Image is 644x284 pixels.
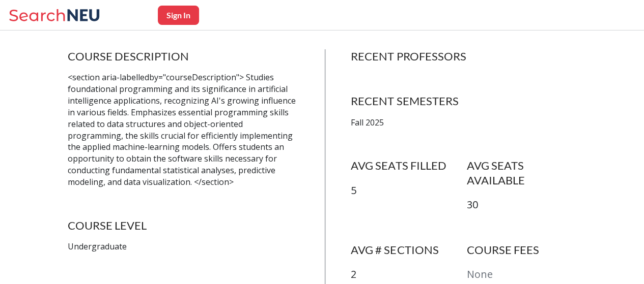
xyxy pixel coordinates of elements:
[158,6,199,25] button: Sign In
[351,94,582,108] h4: RECENT SEMESTERS
[351,183,467,198] p: 5
[68,49,299,64] h4: COURSE DESCRIPTION
[351,49,582,64] h4: RECENT PROFESSORS
[351,117,582,129] p: Fall 2025
[351,267,467,282] p: 2
[68,241,299,253] p: Undergraduate
[351,243,467,257] h4: AVG # SECTIONS
[68,72,299,188] p: <section aria-labelledby="courseDescription"> Studies foundational programming and its significan...
[467,198,583,212] p: 30
[467,243,583,257] h4: COURSE FEES
[467,267,583,282] p: None
[467,159,583,187] h4: AVG SEATS AVAILABLE
[68,218,299,233] h4: COURSE LEVEL
[351,159,467,173] h4: AVG SEATS FILLED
